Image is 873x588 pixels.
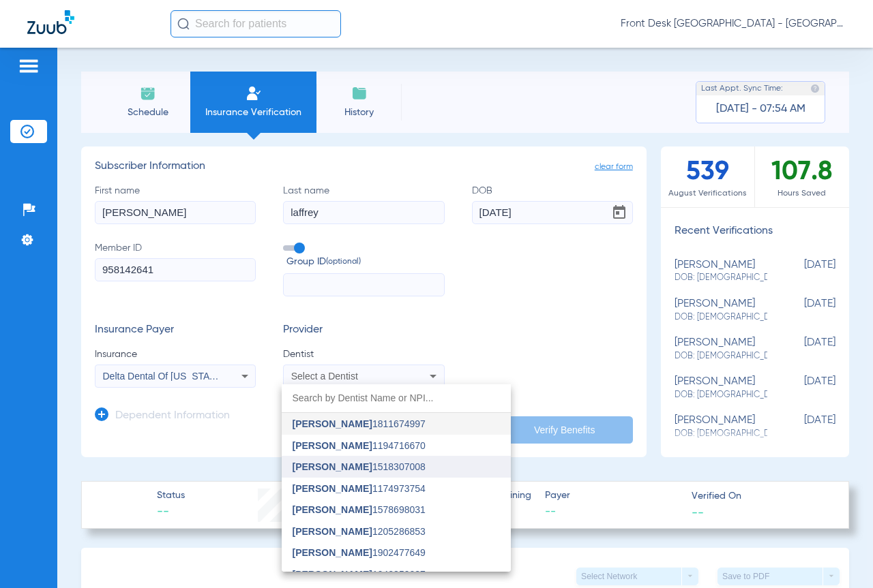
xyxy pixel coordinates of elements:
[293,440,372,451] span: [PERSON_NAME]
[293,418,372,429] span: [PERSON_NAME]
[293,461,372,472] span: [PERSON_NAME]
[293,548,426,557] span: 1902477649
[293,441,426,450] span: 1194716670
[805,523,873,588] iframe: Chat Widget
[293,462,426,471] span: 1518307008
[293,570,426,579] span: 1942359237
[293,419,426,429] span: 1811674997
[282,384,511,412] input: dropdown search
[293,483,372,494] span: [PERSON_NAME]
[293,527,426,536] span: 1205286853
[293,484,426,493] span: 1174973754
[293,504,372,515] span: [PERSON_NAME]
[293,569,372,580] span: [PERSON_NAME]
[293,526,372,537] span: [PERSON_NAME]
[293,505,426,514] span: 1578698031
[293,547,372,558] span: [PERSON_NAME]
